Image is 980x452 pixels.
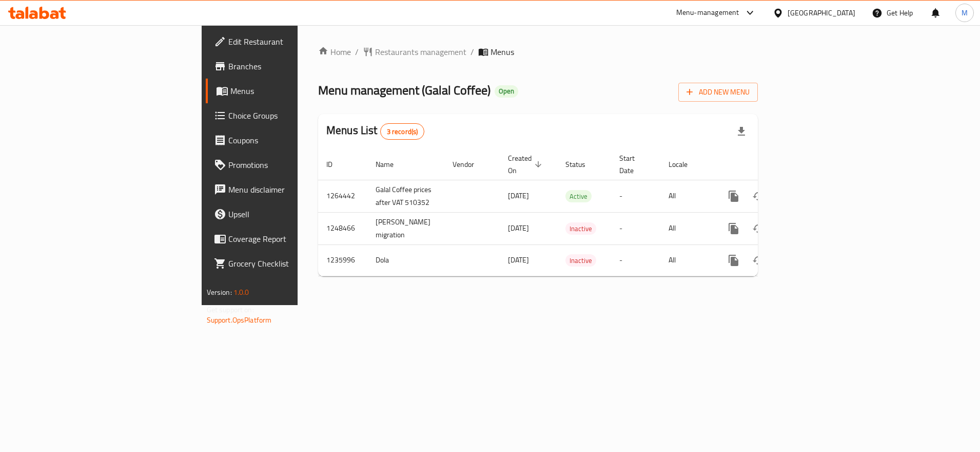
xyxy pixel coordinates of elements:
[611,180,660,212] td: -
[230,85,357,97] span: Menus
[367,180,444,212] td: Galal Coffee prices after VAT 510352
[491,46,514,58] span: Menus
[669,158,701,171] span: Locale
[619,152,648,177] span: Start Date
[206,251,365,276] a: Grocery Checklist
[206,128,365,153] a: Coupons
[508,253,529,267] span: [DATE]
[233,286,249,299] span: 1.0.0
[228,35,357,48] span: Edit Restaurant
[676,7,739,19] div: Menu-management
[962,7,968,18] span: M
[508,152,545,177] span: Created On
[367,244,444,276] td: Dola
[228,109,357,122] span: Choice Groups
[565,254,596,267] div: Inactive
[363,46,466,58] a: Restaurants management
[660,244,713,276] td: All
[453,158,487,171] span: Vendor
[326,158,346,171] span: ID
[367,212,444,244] td: [PERSON_NAME] migration
[381,127,424,137] span: 3 record(s)
[207,303,254,316] span: Get support on:
[228,159,357,171] span: Promotions
[721,184,746,209] button: more
[660,212,713,244] td: All
[746,216,771,241] button: Change Status
[206,153,365,177] a: Promotions
[376,158,407,171] span: Name
[206,54,365,79] a: Branches
[228,257,357,270] span: Grocery Checklist
[228,208,357,220] span: Upsell
[380,123,425,140] div: Total records count
[228,233,357,245] span: Coverage Report
[565,191,592,202] span: Active
[746,248,771,273] button: Change Status
[318,46,758,58] nav: breadcrumb
[228,60,357,72] span: Branches
[495,85,518,98] div: Open
[565,255,596,267] span: Inactive
[565,158,599,171] span: Status
[375,46,466,58] span: Restaurants management
[687,86,750,99] span: Add New Menu
[228,183,357,196] span: Menu disclaimer
[678,83,758,102] button: Add New Menu
[318,149,828,276] table: enhanced table
[318,79,491,102] span: Menu management ( Galal Coffee )
[660,180,713,212] td: All
[206,29,365,54] a: Edit Restaurant
[326,123,424,140] h2: Menus List
[788,7,855,18] div: [GEOGRAPHIC_DATA]
[721,216,746,241] button: more
[207,286,232,299] span: Version:
[471,46,474,58] li: /
[206,79,365,103] a: Menus
[611,212,660,244] td: -
[565,223,596,235] span: Inactive
[611,244,660,276] td: -
[746,184,771,209] button: Change Status
[729,119,754,144] div: Export file
[508,221,529,235] span: [DATE]
[206,227,365,251] a: Coverage Report
[206,177,365,202] a: Menu disclaimer
[207,313,272,327] a: Support.OpsPlatform
[206,103,365,128] a: Choice Groups
[721,248,746,273] button: more
[495,87,518,96] span: Open
[206,202,365,227] a: Upsell
[713,149,828,180] th: Actions
[508,189,529,202] span: [DATE]
[228,134,357,146] span: Coupons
